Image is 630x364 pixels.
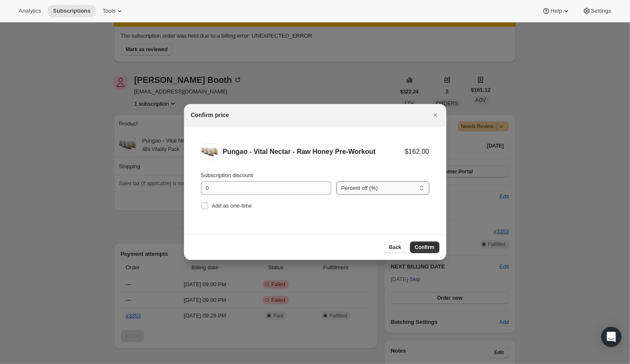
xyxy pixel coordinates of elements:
span: Subscription discount [201,172,253,178]
div: Pungao - Vital Nectar - Raw Honey Pre-Workout [223,148,405,156]
span: Tools [102,8,116,14]
button: Confirm [410,241,440,253]
button: Help [537,5,575,17]
img: Pungao - Vital Nectar - Raw Honey Pre-Workout [201,143,218,160]
button: Close [429,109,441,121]
span: Help [550,8,562,14]
button: Analytics [14,5,46,17]
div: Open Intercom Messenger [601,327,622,347]
button: Tools [97,5,129,17]
button: Subscriptions [48,5,96,17]
span: Back [389,244,402,251]
button: Settings [578,5,616,17]
span: Add as one-time [212,203,252,209]
button: Back [384,241,407,253]
div: $162.00 [405,148,429,156]
span: Confirm [415,244,435,251]
h2: Confirm price [191,111,229,119]
span: Subscriptions [53,8,91,14]
span: Analytics [19,8,41,14]
span: Settings [591,8,611,14]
